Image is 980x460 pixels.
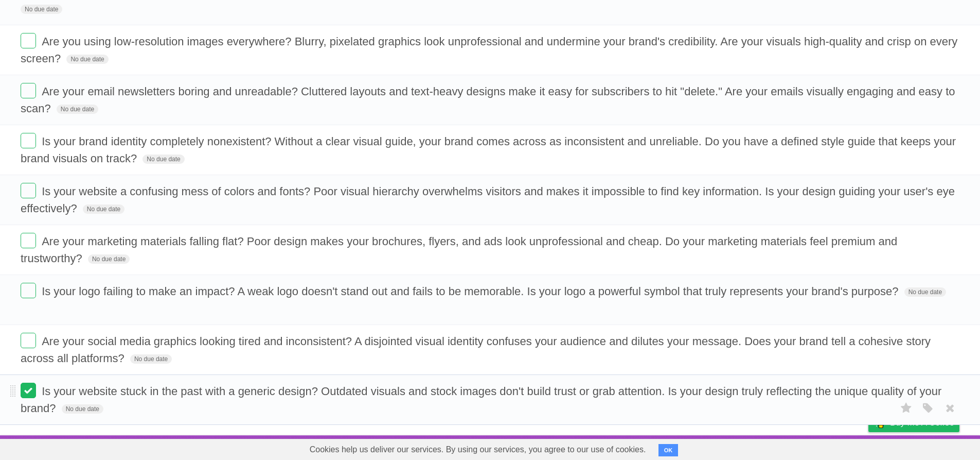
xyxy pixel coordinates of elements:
[21,185,955,215] span: Is your website a confusing mess of colors and fonts? Poor visual hierarchy overwhelms visitors a...
[88,254,130,264] span: No due date
[42,285,901,298] span: Is your logo failing to make an impact? A weak logo doesn't stand out and fails to be memorable. ...
[21,5,62,14] span: No due date
[897,400,916,417] label: Star task
[21,335,931,365] span: Are your social media graphics looking tired and inconsistent? A disjointed visual identity confu...
[765,438,807,457] a: Developers
[299,439,656,460] span: Cookies help us deliver our services. By using our services, you agree to our use of cookies.
[890,414,954,432] span: Buy me a coffee
[62,404,103,414] span: No due date
[21,83,36,98] label: Done
[21,235,897,265] span: Are your marketing materials falling flat? Poor design makes your brochures, flyers, and ads look...
[21,233,36,248] label: Done
[21,85,955,115] span: Are your email newsletters boring and unreadable? Cluttered layouts and text-heavy designs make i...
[820,438,843,457] a: Terms
[895,438,959,457] a: Suggest a feature
[21,183,36,198] label: Done
[21,33,36,48] label: Done
[21,333,36,348] label: Done
[66,55,108,64] span: No due date
[732,438,753,457] a: About
[130,354,172,364] span: No due date
[21,35,957,65] span: Are you using low-resolution images everywhere? Blurry, pixelated graphics look unprofessional an...
[142,155,184,164] span: No due date
[21,133,36,148] label: Done
[904,287,946,297] span: No due date
[57,105,98,114] span: No due date
[83,205,124,214] span: No due date
[21,383,36,398] label: Done
[658,444,679,456] button: OK
[21,283,36,298] label: Done
[21,385,941,415] span: Is your website stuck in the past with a generic design? Outdated visuals and stock images don't ...
[21,135,956,165] span: Is your brand identity completely nonexistent? Without a clear visual guide, your brand comes acr...
[855,438,882,457] a: Privacy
